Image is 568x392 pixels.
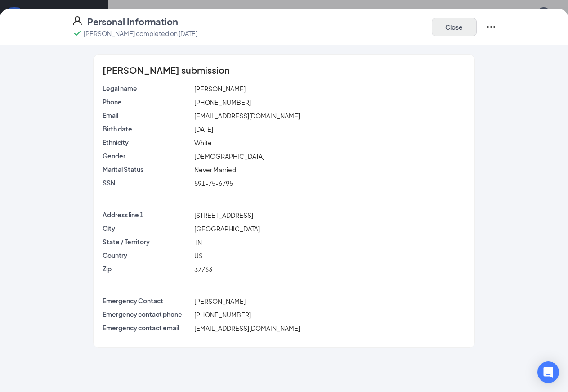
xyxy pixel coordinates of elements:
p: State / Territory [103,237,191,246]
p: Emergency contact email [103,323,191,332]
p: [PERSON_NAME] completed on [DATE] [84,29,197,38]
p: Emergency Contact [103,296,191,305]
button: Close [432,18,477,36]
h4: Personal Information [87,15,178,28]
span: 591-75-6795 [194,179,233,187]
p: Marital Status [103,165,191,174]
span: [PERSON_NAME] [194,85,246,93]
svg: Ellipses [486,22,496,32]
span: [PERSON_NAME] submission [103,66,230,75]
span: TN [194,238,202,246]
span: [PERSON_NAME] [194,297,246,305]
span: [DATE] [194,125,213,133]
p: Country [103,251,191,260]
span: [EMAIL_ADDRESS][DOMAIN_NAME] [194,112,300,120]
p: SSN [103,178,191,187]
p: Phone [103,97,191,106]
p: Gender [103,151,191,160]
div: Open Intercom Messenger [537,361,559,383]
p: Ethnicity [103,138,191,147]
p: Email [103,111,191,120]
span: [PHONE_NUMBER] [194,311,251,319]
p: Emergency contact phone [103,310,191,319]
span: [STREET_ADDRESS] [194,211,253,219]
span: [GEOGRAPHIC_DATA] [194,225,260,233]
p: Address line 1 [103,210,191,219]
span: 37763 [194,265,212,273]
span: [EMAIL_ADDRESS][DOMAIN_NAME] [194,324,300,332]
svg: User [72,15,83,26]
span: [PHONE_NUMBER] [194,98,251,106]
p: Zip [103,264,191,273]
p: City [103,224,191,233]
span: Never Married [194,166,236,174]
p: Legal name [103,84,191,93]
span: [DEMOGRAPHIC_DATA] [194,152,264,160]
span: US [194,252,203,260]
svg: Checkmark [72,28,83,39]
span: White [194,139,212,147]
p: Birth date [103,124,191,133]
